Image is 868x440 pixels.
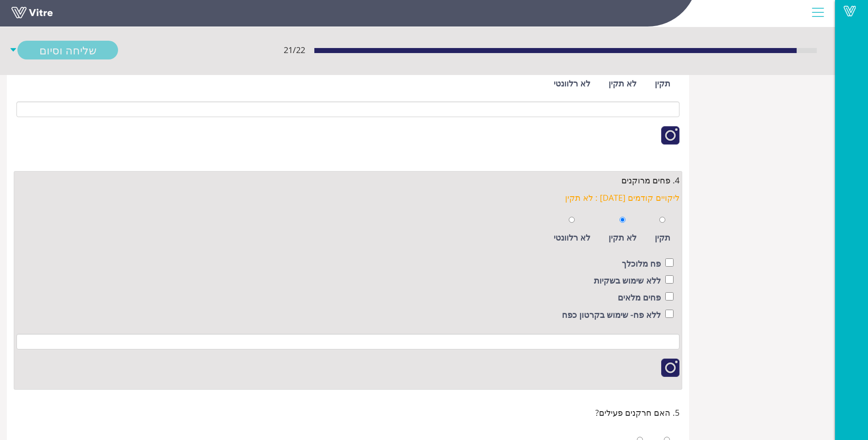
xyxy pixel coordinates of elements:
div: לא רלוונטי [554,77,590,90]
span: 4. פחים מרוקנים [621,174,679,187]
div: לא תקין [609,77,636,90]
label: פח מלוכלך [622,257,661,270]
label: ללא שימוש בשקיות [594,274,661,287]
span: caret-down [9,41,17,59]
div: תקין [655,231,670,244]
div: לא תקין [609,231,636,244]
div: תקין [655,77,670,90]
div: לא רלוונטי [554,231,590,244]
span: 5. האם חרקנים פעילים? [595,406,679,419]
span: 21 / 22 [284,43,305,56]
div: ליקויים קודמים [DATE] : לא תקין [16,191,679,204]
label: פחים מלאים [618,291,661,304]
label: ללא פח- שימוש בקרטון כפח [562,308,661,321]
